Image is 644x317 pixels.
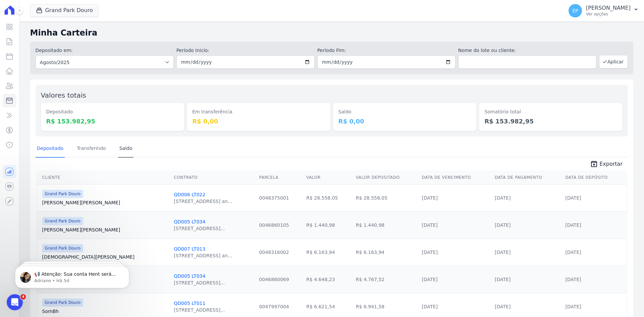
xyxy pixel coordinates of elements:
span: Grand Park Douro [42,244,84,252]
dd: R$ 153.982,95 [484,117,617,126]
label: Valores totais [41,91,86,99]
div: [STREET_ADDRESS]... [174,279,225,286]
th: Data de Depósito [562,171,627,184]
th: Valor [304,171,353,184]
a: [DATE] [495,250,511,255]
a: 0046860069 [259,277,289,282]
a: [DATE] [565,222,581,228]
th: Data de Vencimento [419,171,492,184]
a: [DATE] [495,195,511,201]
td: R$ 4.648,23 [304,266,353,293]
dt: Depositado [46,108,179,115]
a: SomBh [42,308,169,315]
a: [DATE] [565,277,581,282]
p: Ver opções [586,11,631,17]
a: [DATE] [422,304,438,309]
th: Data de Pagamento [492,171,562,184]
a: 0048375001 [259,195,289,201]
td: R$ 1.440,98 [353,211,419,239]
iframe: Intercom notifications mensagem [5,252,139,299]
a: [DATE] [565,195,581,201]
a: QD007 LT013 [174,246,205,252]
span: Exportar [599,160,623,168]
a: Saldo [118,140,134,158]
a: QD005 LT034 [174,219,205,224]
label: Período Fim: [317,47,455,54]
a: [DATE] [495,222,511,228]
td: R$ 6.163,94 [304,239,353,266]
span: 4 [20,294,26,300]
span: Grand Park Douro [42,217,84,225]
a: 0046860105 [259,222,289,228]
div: [STREET_ADDRESS]... [174,225,225,232]
button: EP [PERSON_NAME] Ver opções [563,1,644,20]
a: Transferindo [75,140,107,158]
dt: Saldo [338,108,471,115]
a: [DATE] [422,277,438,282]
th: Parcela [257,171,304,184]
i: unarchive [590,160,598,168]
td: R$ 1.440,98 [304,211,353,239]
a: 0048316002 [259,250,289,255]
span: Grand Park Douro [42,190,84,198]
p: [PERSON_NAME] [586,5,631,11]
a: QD005 LT011 [174,301,205,306]
a: [DATE] [495,277,511,282]
th: Valor Depositado [353,171,419,184]
a: [DATE] [565,250,581,255]
dd: R$ 0,00 [192,117,325,126]
th: Contrato [171,171,256,184]
a: QD006 LT022 [174,192,205,197]
span: EP [572,8,578,13]
button: Aplicar [599,55,628,68]
label: Período Inicío: [176,47,315,54]
a: unarchive Exportar [585,160,628,169]
h2: Minha Carteira [30,27,633,39]
dt: Em transferência [192,108,325,115]
button: Grand Park Douro [30,4,99,17]
a: [DATE] [495,304,511,309]
a: [DATE] [422,222,438,228]
div: [STREET_ADDRESS] an... [174,252,232,259]
a: [PERSON_NAME][PERSON_NAME] [42,226,169,233]
a: [PERSON_NAME][PERSON_NAME] [42,199,169,206]
td: R$ 4.767,52 [353,266,419,293]
div: [STREET_ADDRESS] an... [174,198,232,205]
a: Depositado [36,140,65,158]
th: Cliente [37,171,171,184]
dd: R$ 0,00 [338,117,471,126]
span: Grand Park Douro [42,299,84,307]
a: [DATE] [422,195,438,201]
a: 0047997004 [259,304,289,309]
dt: Somatório total [484,108,617,115]
label: Depositado em: [36,48,73,53]
td: R$ 28.558,05 [353,184,419,211]
dd: R$ 153.982,95 [46,117,179,126]
a: QD005 LT034 [174,273,205,279]
label: Nome do lote ou cliente: [458,47,596,54]
td: R$ 6.163,94 [353,239,419,266]
iframe: Intercom live chat [7,294,23,310]
a: [DATE] [422,250,438,255]
a: [DATE] [565,304,581,309]
div: [STREET_ADDRESS]... [174,307,225,313]
td: R$ 28.558,05 [304,184,353,211]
